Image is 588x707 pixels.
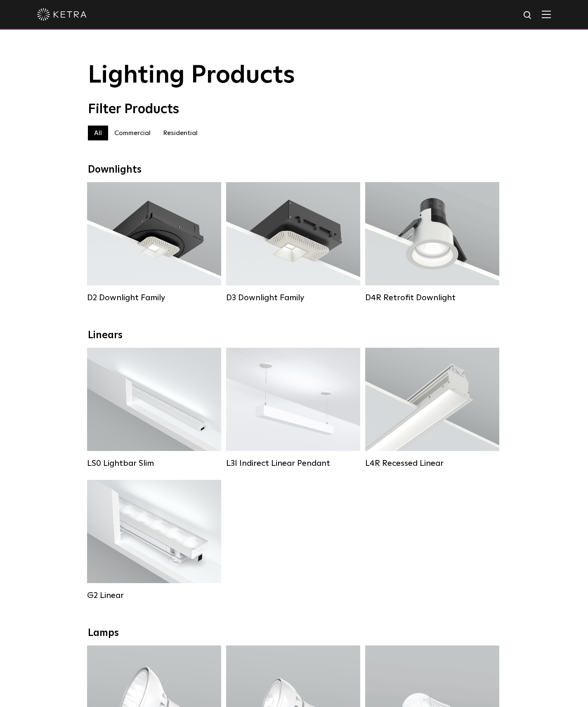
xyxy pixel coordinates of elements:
[108,126,157,140] label: Commercial
[523,10,533,21] img: search icon
[37,8,87,21] img: ketra-logo-2019-white
[226,348,360,467] a: L3I Indirect Linear Pendant Lumen Output:400 / 600 / 800 / 1000Housing Colors:White / BlackContro...
[365,293,499,303] div: D4R Retrofit Downlight
[88,330,501,342] div: Linears
[87,458,221,468] div: LS0 Lightbar Slim
[542,10,551,18] img: Hamburger%20Nav.svg
[87,182,221,302] a: D2 Downlight Family Lumen Output:1200Colors:White / Black / Gloss Black / Silver / Bronze / Silve...
[88,102,501,117] div: Filter Products
[87,293,221,303] div: D2 Downlight Family
[365,458,499,468] div: L4R Recessed Linear
[88,63,295,88] span: Lighting Products
[226,293,360,303] div: D3 Downlight Family
[87,348,221,467] a: LS0 Lightbar Slim Lumen Output:200 / 350Colors:White / BlackControl:X96 Controller
[157,126,204,140] label: Residential
[87,591,221,600] div: G2 Linear
[88,164,501,176] div: Downlights
[88,627,501,639] div: Lamps
[226,182,360,302] a: D3 Downlight Family Lumen Output:700 / 900 / 1100Colors:White / Black / Silver / Bronze / Paintab...
[88,126,108,140] label: All
[365,182,499,302] a: D4R Retrofit Downlight Lumen Output:800Colors:White / BlackBeam Angles:15° / 25° / 40° / 60°Watta...
[226,458,360,468] div: L3I Indirect Linear Pendant
[87,480,221,600] a: G2 Linear Lumen Output:400 / 700 / 1000Colors:WhiteBeam Angles:Flood / [GEOGRAPHIC_DATA] / Narrow...
[365,348,499,467] a: L4R Recessed Linear Lumen Output:400 / 600 / 800 / 1000Colors:White / BlackControl:Lutron Clear C...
